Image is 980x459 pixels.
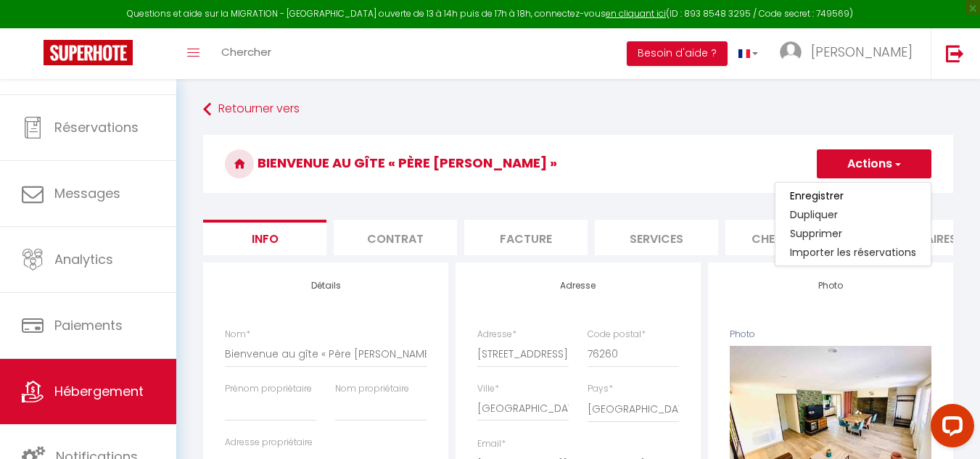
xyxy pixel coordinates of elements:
[335,382,409,396] label: Nom propriétaire
[946,44,964,62] img: logout
[606,7,666,20] a: en cliquant ici
[203,220,326,255] li: Info
[54,316,123,334] span: Paiements
[203,96,953,123] a: Retourner vers
[221,44,271,59] span: Chercher
[477,328,516,342] label: Adresse
[725,220,849,255] li: Checklists
[730,281,931,291] h4: Photo
[464,220,588,255] li: Facture
[811,43,913,61] span: [PERSON_NAME]
[775,205,931,224] a: Dupliquer
[588,328,646,342] label: Code postal
[477,382,499,396] label: Ville
[334,220,457,255] li: Contrat
[730,328,755,342] label: Photo
[919,398,980,459] iframe: LiveChat chat widget
[54,118,139,136] span: Réservations
[817,149,931,178] button: Actions
[54,250,113,268] span: Analytics
[225,436,313,450] label: Adresse propriétaire
[780,41,802,63] img: ...
[588,382,613,396] label: Pays
[775,224,931,243] a: Supprimer
[595,220,718,255] li: Services
[225,281,427,291] h4: Détails
[796,402,865,424] button: Supprimer
[769,28,931,79] a: ... [PERSON_NAME]
[627,41,728,66] button: Besoin d'aide ?
[477,437,506,451] label: Email
[54,184,120,202] span: Messages
[225,328,250,342] label: Nom
[225,382,312,396] label: Prénom propriétaire
[775,243,931,262] a: Importer les réservations
[44,40,133,65] img: Super Booking
[477,281,679,291] h4: Adresse
[790,189,844,203] input: Enregistrer
[203,135,953,193] h3: Bienvenue au gîte « Père [PERSON_NAME] »
[54,382,144,400] span: Hébergement
[210,28,282,79] a: Chercher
